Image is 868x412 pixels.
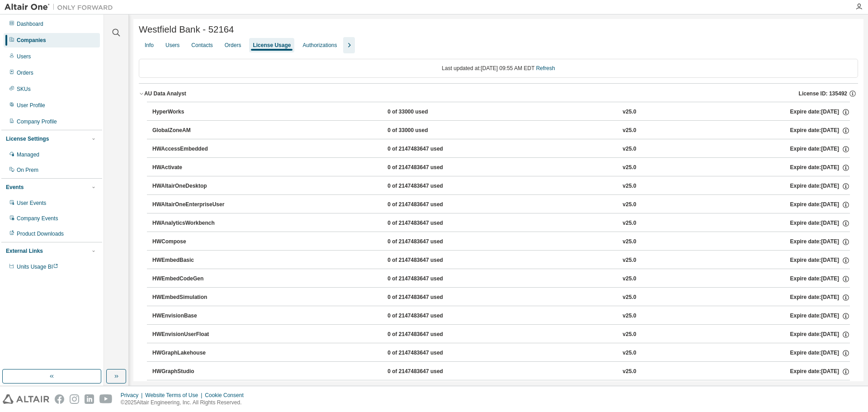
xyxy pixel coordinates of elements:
[70,394,79,404] img: instagram.svg
[387,145,469,153] div: 0 of 2147483647 used
[152,182,234,190] div: HWAltairOneDesktop
[790,182,850,190] div: Expire date: [DATE]
[121,392,145,399] div: Privacy
[152,251,850,270] button: HWEmbedBasic0 of 2147483647 usedv25.0Expire date:[DATE]
[536,65,555,71] a: Refresh
[387,368,469,376] div: 0 of 2147483647 used
[387,349,469,357] div: 0 of 2147483647 used
[623,349,636,357] div: v25.0
[152,176,850,196] button: HWAltairOneDesktop0 of 2147483647 usedv25.0Expire date:[DATE]
[387,164,469,172] div: 0 of 2147483647 used
[17,264,58,270] span: Units Usage BI
[152,158,850,178] button: HWActivate0 of 2147483647 usedv25.0Expire date:[DATE]
[623,201,636,209] div: v25.0
[152,275,234,283] div: HWEmbedCodeGen
[17,53,31,60] div: Users
[152,139,850,159] button: HWAccessEmbedded0 of 2147483647 usedv25.0Expire date:[DATE]
[17,85,31,93] div: SKUs
[790,201,850,209] div: Expire date: [DATE]
[302,42,337,49] div: Authorizations
[139,59,858,78] div: Last updated at: [DATE] 09:55 AM EDT
[152,256,234,265] div: HWEmbedBasic
[790,219,850,227] div: Expire date: [DATE]
[121,399,249,407] p: © 2025 Altair Engineering, Inc. All Rights Reserved.
[152,121,850,141] button: GlobalZoneAM0 of 33000 usedv25.0Expire date:[DATE]
[99,394,113,404] img: youtube.svg
[17,199,46,207] div: User Events
[3,394,49,404] img: altair_logo.svg
[790,256,850,265] div: Expire date: [DATE]
[623,294,636,302] div: v25.0
[387,108,469,116] div: 0 of 33000 used
[17,20,43,28] div: Dashboard
[152,213,850,233] button: HWAnalyticsWorkbench0 of 2147483647 usedv25.0Expire date:[DATE]
[144,90,186,97] div: AU Data Analyst
[139,84,858,104] button: AU Data AnalystLicense ID: 135492
[17,166,38,174] div: On Prem
[799,90,847,97] span: License ID: 135492
[623,182,636,190] div: v25.0
[387,312,469,320] div: 0 of 2147483647 used
[790,294,850,302] div: Expire date: [DATE]
[17,102,45,109] div: User Profile
[17,37,46,44] div: Companies
[17,118,57,125] div: Company Profile
[790,349,850,357] div: Expire date: [DATE]
[139,24,234,35] span: Westfield Bank - 52164
[165,42,179,49] div: Users
[387,201,469,209] div: 0 of 2147483647 used
[790,275,850,283] div: Expire date: [DATE]
[191,42,212,49] div: Contacts
[152,219,234,227] div: HWAnalyticsWorkbench
[790,145,850,153] div: Expire date: [DATE]
[387,294,469,302] div: 0 of 2147483647 used
[790,368,850,376] div: Expire date: [DATE]
[387,331,469,339] div: 0 of 2147483647 used
[152,108,234,116] div: HyperWorks
[790,127,850,135] div: Expire date: [DATE]
[17,69,33,76] div: Orders
[152,368,234,376] div: HWGraphStudio
[623,219,636,227] div: v25.0
[152,312,234,320] div: HWEnvisionBase
[152,349,234,357] div: HWGraphLakehouse
[623,275,636,283] div: v25.0
[623,108,636,116] div: v25.0
[152,102,850,122] button: HyperWorks0 of 33000 usedv25.0Expire date:[DATE]
[6,135,49,142] div: License Settings
[387,182,469,190] div: 0 of 2147483647 used
[205,392,249,399] div: Cookie Consent
[152,164,234,172] div: HWActivate
[6,184,24,191] div: Events
[623,368,636,376] div: v25.0
[387,275,469,283] div: 0 of 2147483647 used
[152,294,234,302] div: HWEmbedSimulation
[623,312,636,320] div: v25.0
[152,325,850,345] button: HWEnvisionUserFloat0 of 2147483647 usedv25.0Expire date:[DATE]
[55,394,64,404] img: facebook.svg
[387,238,469,246] div: 0 of 2147483647 used
[387,256,469,265] div: 0 of 2147483647 used
[387,127,469,135] div: 0 of 33000 used
[623,238,636,246] div: v25.0
[152,127,234,135] div: GlobalZoneAM
[623,127,636,135] div: v25.0
[17,215,58,222] div: Company Events
[17,230,64,237] div: Product Downloads
[145,42,154,49] div: Info
[790,331,850,339] div: Expire date: [DATE]
[85,394,94,404] img: linkedin.svg
[152,343,850,363] button: HWGraphLakehouse0 of 2147483647 usedv25.0Expire date:[DATE]
[152,195,850,215] button: HWAltairOneEnterpriseUser0 of 2147483647 usedv25.0Expire date:[DATE]
[623,145,636,153] div: v25.0
[790,108,850,116] div: Expire date: [DATE]
[387,219,469,227] div: 0 of 2147483647 used
[5,3,118,12] img: Altair One
[790,238,850,246] div: Expire date: [DATE]
[152,232,850,252] button: HWCompose0 of 2147483647 usedv25.0Expire date:[DATE]
[253,42,291,49] div: License Usage
[623,331,636,339] div: v25.0
[623,164,636,172] div: v25.0
[152,201,234,209] div: HWAltairOneEnterpriseUser
[152,145,234,153] div: HWAccessEmbedded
